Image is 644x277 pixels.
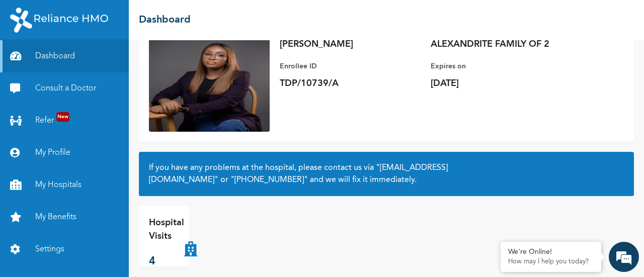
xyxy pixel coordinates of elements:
p: ALEXANDRITE FAMILY OF 2 [431,38,572,50]
h2: Dashboard [139,13,191,28]
span: New [56,112,69,122]
img: RelianceHMO's Logo [10,8,108,33]
a: "[PHONE_NUMBER]" [230,176,308,184]
p: TDP/10739/A [280,77,421,89]
div: We're Online! [508,248,594,256]
p: [DATE] [431,77,572,89]
h2: If you have any problems at the hospital, please contact us via or and we will fix it immediately. [149,162,624,186]
p: [PERSON_NAME] [280,38,421,50]
p: Enrollee ID [280,60,421,72]
p: 4 [149,253,184,270]
p: Expires on [431,60,572,72]
p: How may I help you today? [508,258,594,266]
p: Hospital Visits [149,216,184,243]
img: Enrollee [149,11,270,132]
